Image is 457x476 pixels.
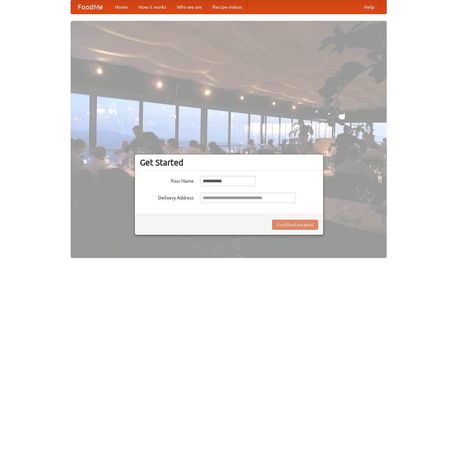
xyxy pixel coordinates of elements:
[272,220,318,230] button: Find Restaurants!
[359,0,380,14] a: Help
[71,0,110,14] a: FoodMe
[172,0,207,14] a: Who we are
[140,176,194,184] label: Your Name
[140,157,318,168] h3: Get Started
[110,0,133,14] a: Home
[140,193,194,201] label: Delivery Address
[207,0,247,14] a: Recipe videos
[133,0,172,14] a: How it works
